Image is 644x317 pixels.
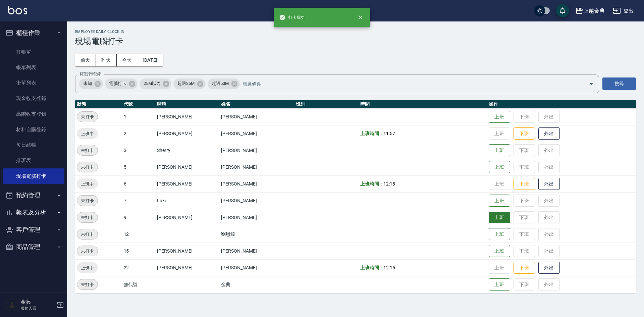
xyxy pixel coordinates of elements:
[122,175,155,192] td: 6
[219,125,294,142] td: [PERSON_NAME]
[80,71,101,76] label: 篩選打卡記錄
[487,100,636,109] th: 操作
[3,24,64,42] button: 櫃檯作業
[96,54,117,66] button: 昨天
[583,7,605,15] div: 上越金典
[122,259,155,276] td: 22
[3,221,64,239] button: 客戶管理
[77,147,98,154] span: 未打卡
[77,113,98,120] span: 未打卡
[208,80,233,87] span: 超過50M
[155,243,220,259] td: [PERSON_NAME]
[155,125,220,142] td: [PERSON_NAME]
[77,264,98,271] span: 上班中
[3,153,64,168] a: 排班表
[3,60,64,75] a: 帳單列表
[3,122,64,137] a: 材料自購登錄
[137,54,163,66] button: [DATE]
[75,37,636,46] h3: 現場電腦打卡
[219,159,294,175] td: [PERSON_NAME]
[294,100,359,109] th: 班別
[122,243,155,259] td: 15
[514,127,535,140] button: 下班
[489,278,510,291] button: 上班
[155,100,220,109] th: 暱稱
[219,175,294,192] td: [PERSON_NAME]
[359,100,487,109] th: 時間
[573,4,607,18] button: 上越金典
[155,209,220,226] td: [PERSON_NAME]
[20,299,55,305] h5: 金典
[610,5,636,17] button: 登出
[586,78,597,89] button: Open
[77,130,98,137] span: 上班中
[77,197,98,204] span: 未打卡
[75,54,96,66] button: 前天
[383,131,395,136] span: 11:57
[219,243,294,259] td: [PERSON_NAME]
[77,281,98,288] span: 未打卡
[489,228,510,241] button: 上班
[122,100,155,109] th: 代號
[219,100,294,109] th: 姓名
[122,125,155,142] td: 2
[383,265,395,270] span: 12:15
[105,80,130,87] span: 電腦打卡
[219,226,294,243] td: 劉恩綺
[140,78,172,89] div: 25M以內
[117,54,138,66] button: 今天
[556,4,569,17] button: save
[219,209,294,226] td: [PERSON_NAME]
[3,44,64,60] a: 打帳單
[122,108,155,125] td: 1
[77,231,98,238] span: 未打卡
[353,10,368,25] button: close
[79,80,96,87] span: 未知
[155,108,220,125] td: [PERSON_NAME]
[3,75,64,91] a: 掛單列表
[155,259,220,276] td: [PERSON_NAME]
[122,226,155,243] td: 12
[538,178,560,190] button: 外出
[360,131,384,136] b: 上班時間：
[77,248,98,255] span: 未打卡
[489,195,510,207] button: 上班
[122,142,155,159] td: 3
[122,209,155,226] td: 9
[173,78,206,89] div: 超過25M
[208,78,240,89] div: 超過50M
[602,77,636,90] button: 搜尋
[514,178,535,190] button: 下班
[360,265,384,270] b: 上班時間：
[241,78,577,90] input: 篩選條件
[360,181,384,187] b: 上班時間：
[77,214,98,221] span: 未打卡
[383,181,395,187] span: 12:18
[514,262,535,274] button: 下班
[219,108,294,125] td: [PERSON_NAME]
[3,137,64,153] a: 每日結帳
[122,276,155,293] td: 無代號
[3,187,64,204] button: 預約管理
[3,106,64,122] a: 高階收支登錄
[489,144,510,157] button: 上班
[219,192,294,209] td: [PERSON_NAME]
[3,91,64,106] a: 現金收支登錄
[8,6,27,14] img: Logo
[538,127,560,140] button: 外出
[122,192,155,209] td: 7
[77,180,98,188] span: 上班中
[489,212,510,223] button: 上班
[5,298,19,312] img: Person
[279,14,305,21] span: 打卡成功
[219,276,294,293] td: 金典
[3,238,64,256] button: 商品管理
[219,142,294,159] td: [PERSON_NAME]
[538,262,560,274] button: 外出
[489,111,510,123] button: 上班
[155,142,220,159] td: Sherry
[20,305,55,311] p: 服務人員
[155,159,220,175] td: [PERSON_NAME]
[219,259,294,276] td: [PERSON_NAME]
[105,78,138,89] div: 電腦打卡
